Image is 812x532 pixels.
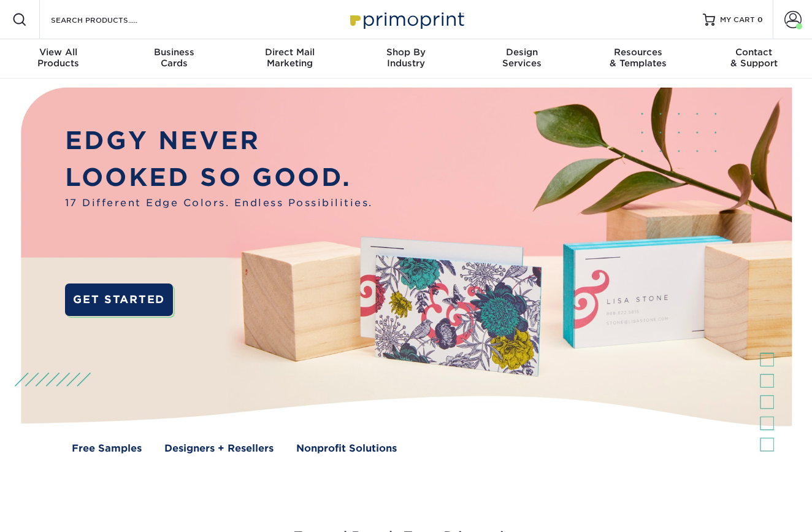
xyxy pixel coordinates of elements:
div: Services [464,47,580,69]
span: 0 [757,15,763,24]
a: Nonprofit Solutions [296,441,397,456]
input: SEARCH PRODUCTS..... [50,12,169,27]
a: GET STARTED [65,283,173,315]
div: & Support [696,47,812,69]
a: Designers + Resellers [164,441,274,456]
a: Shop ByIndustry [348,39,464,79]
p: EDGY NEVER [65,123,373,160]
span: 17 Different Edge Colors. Endless Possibilities. [65,196,373,210]
div: Cards [116,47,232,69]
span: Business [116,47,232,58]
a: DesignServices [464,39,580,79]
span: Direct Mail [232,47,348,58]
a: Direct MailMarketing [232,39,348,79]
span: Contact [696,47,812,58]
img: Primoprint [345,6,467,33]
a: Contact& Support [696,39,812,79]
span: MY CART [720,15,755,25]
div: & Templates [580,47,696,69]
span: Design [464,47,580,58]
span: Resources [580,47,696,58]
a: BusinessCards [116,39,232,79]
a: Free Samples [72,441,142,456]
a: Resources& Templates [580,39,696,79]
span: Shop By [348,47,464,58]
div: Industry [348,47,464,69]
p: LOOKED SO GOOD. [65,160,373,196]
div: Marketing [232,47,348,69]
